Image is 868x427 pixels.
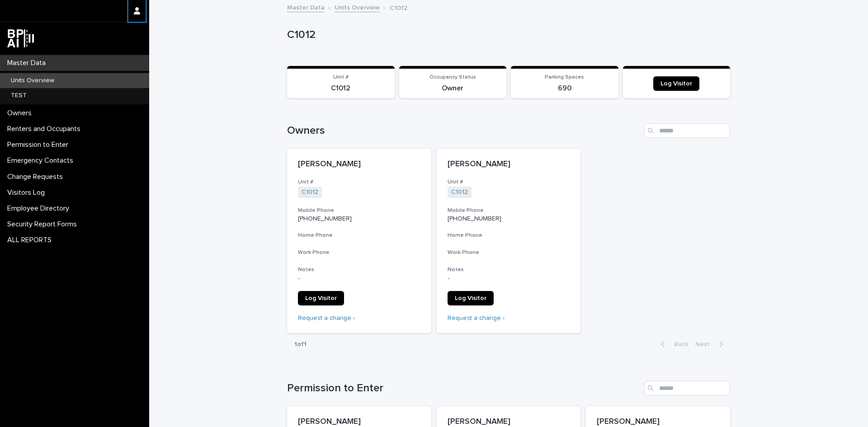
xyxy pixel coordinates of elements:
p: Owner [405,84,501,93]
a: Log Visitor [653,76,699,91]
a: Request a change › [448,315,505,321]
input: Search [644,123,730,138]
a: Master Data [287,2,325,12]
a: Request a change › [298,315,355,321]
p: Owners [4,109,39,117]
input: Search [644,381,730,395]
span: Log Visitor [305,295,337,301]
h3: Unit # [298,178,420,186]
span: Log Visitor [455,295,486,301]
p: Security Report Forms [4,220,84,229]
a: Units Overview [335,2,380,12]
a: [PHONE_NUMBER] [448,216,501,222]
p: [PERSON_NAME] [448,160,570,169]
p: 1 of 1 [287,333,314,356]
p: [PERSON_NAME] [597,417,719,427]
p: - [448,275,570,282]
p: Permission to Enter [4,141,75,149]
p: 690 [516,84,613,93]
p: Units Overview [4,77,61,84]
a: [PERSON_NAME]Unit #C1012 Mobile Phone[PHONE_NUMBER]Home PhoneWork PhoneNotes-Log VisitorRequest a... [437,149,581,333]
a: Log Visitor [298,291,344,305]
button: Back [654,340,692,348]
a: Log Visitor [448,291,494,305]
p: C1012 [292,84,389,93]
p: [PERSON_NAME] [298,417,420,427]
h3: Mobile Phone [298,207,420,214]
span: Unit # [333,75,349,80]
p: C1012 [287,28,726,42]
p: Emergency Contacts [4,156,80,165]
span: Back [669,341,688,347]
h3: Notes [298,266,420,273]
a: [PERSON_NAME]Unit #C1012 Mobile Phone[PHONE_NUMBER]Home PhoneWork PhoneNotes-Log VisitorRequest a... [287,149,431,333]
h1: Permission to Enter [287,382,641,395]
p: C1012 [390,2,407,12]
p: [PERSON_NAME] [298,160,420,169]
a: C1012 [302,188,318,196]
p: ALL REPORTS [4,236,59,244]
h1: Owners [287,124,641,137]
p: [PERSON_NAME] [448,417,570,427]
h3: Work Phone [448,249,570,256]
p: Master Data [4,59,53,67]
p: Visitors Log [4,188,52,197]
a: [PHONE_NUMBER] [298,216,352,222]
span: Parking Spaces [545,75,584,80]
span: Next [695,341,715,347]
p: Change Requests [4,173,70,181]
span: Occupancy Status [429,75,476,80]
button: Next [692,340,730,348]
h3: Work Phone [298,249,420,256]
h3: Home Phone [448,232,570,239]
a: C1012 [451,188,468,196]
p: Employee Directory [4,204,76,213]
p: TEST [4,92,34,99]
h3: Notes [448,266,570,273]
img: dwgmcNfxSF6WIOOXiGgu [7,29,34,47]
p: - [298,275,420,282]
p: Renters and Occupants [4,125,88,133]
h3: Home Phone [298,232,420,239]
span: Log Visitor [660,80,692,87]
h3: Mobile Phone [448,207,570,214]
h3: Unit # [448,178,570,186]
